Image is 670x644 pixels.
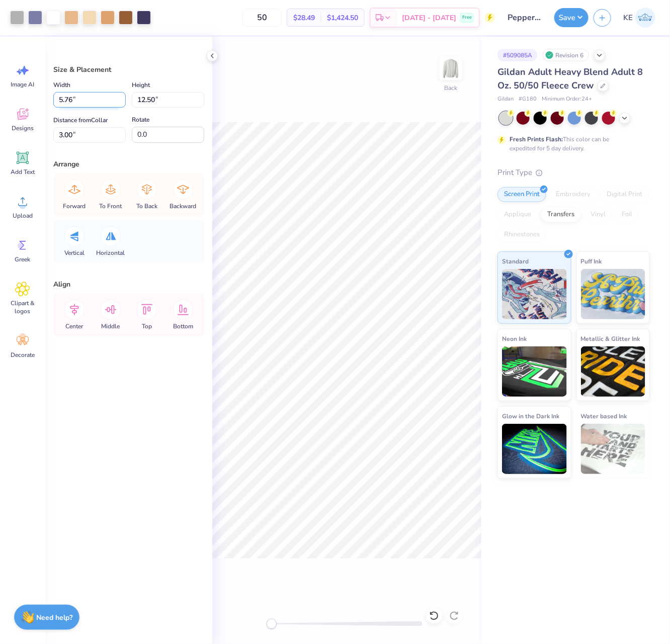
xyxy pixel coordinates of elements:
div: Applique [497,207,538,222]
div: Align [53,279,204,290]
button: Save [554,8,589,27]
div: Screen Print [497,187,546,202]
span: Free [462,14,472,21]
img: Glow in the Dark Ink [502,424,567,474]
span: [DATE] - [DATE] [402,13,456,23]
label: Height [132,79,150,91]
span: Upload [13,212,33,220]
div: Transfers [541,207,581,222]
input: – – [242,9,282,27]
img: Standard [502,269,567,319]
div: Size & Placement [53,64,204,75]
input: Untitled Design [500,8,549,28]
span: Vertical [64,249,85,257]
span: Designs [12,124,34,132]
span: To Back [136,202,157,210]
span: Middle [102,322,120,330]
span: Greek [15,255,31,263]
label: Width [53,79,70,91]
label: Distance from Collar [53,114,108,126]
div: Back [444,83,457,93]
span: Glow in the Dark Ink [502,411,559,421]
div: Foil [615,207,639,222]
strong: Fresh Prints Flash: [510,135,563,143]
span: Gildan Adult Heavy Blend Adult 8 Oz. 50/50 Fleece Crew [497,66,643,91]
span: Image AI [11,80,35,88]
div: Digital Print [600,187,649,202]
img: Kent Everic Delos Santos [635,8,655,28]
img: Water based Ink [581,424,646,474]
span: Add Text [11,168,35,176]
span: Decorate [11,351,35,359]
div: Print Type [497,167,650,178]
span: Clipart & logos [6,299,39,315]
span: Neon Ink [502,333,527,344]
span: Top [142,322,152,330]
img: Neon Ink [502,346,567,397]
div: Arrange [53,159,204,169]
span: Minimum Order: 24 + [542,95,592,104]
span: Center [66,322,83,330]
div: # 509085A [497,49,538,61]
span: Forward [63,202,86,210]
img: Metallic & Glitter Ink [581,346,646,397]
div: Revision 6 [543,49,589,61]
span: Metallic & Glitter Ink [581,333,640,344]
span: Backward [170,202,197,210]
div: Embroidery [549,187,597,202]
span: Standard [502,256,529,266]
span: Horizontal [97,249,125,257]
div: Rhinestones [497,227,546,242]
span: KE [623,12,633,24]
strong: Need help? [37,613,73,622]
span: $28.49 [293,13,315,23]
a: KE [619,8,660,28]
span: Bottom [173,322,193,330]
img: Puff Ink [581,269,646,319]
div: Accessibility label [267,619,277,629]
span: $1,424.50 [327,13,358,23]
span: Water based Ink [581,411,627,421]
div: This color can be expedited for 5 day delivery. [510,135,633,153]
span: # G180 [519,95,537,104]
span: Puff Ink [581,256,602,266]
span: To Front [100,202,122,210]
span: Gildan [497,95,514,104]
img: Back [441,58,461,78]
label: Rotate [132,114,149,126]
div: Vinyl [584,207,612,222]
